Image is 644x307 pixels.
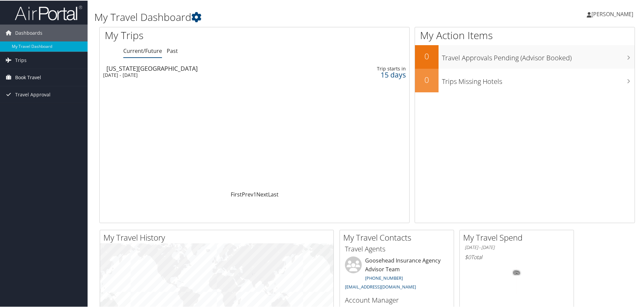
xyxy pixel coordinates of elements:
h2: My Travel Spend [463,231,574,243]
span: Trips [15,51,27,68]
h2: 0 [415,73,439,85]
a: [EMAIL_ADDRESS][DOMAIN_NAME] [345,283,416,289]
a: [PHONE_NUMBER] [365,274,403,280]
a: 0Travel Approvals Pending (Advisor Booked) [415,44,635,68]
a: Prev [242,190,253,197]
tspan: 0% [514,270,519,274]
span: $0 [465,253,471,260]
img: airportal-logo.png [15,4,82,20]
h2: My Travel History [103,231,333,243]
div: [DATE] - [DATE] [103,71,298,78]
a: Current/Future [123,47,162,54]
h2: 0 [415,50,439,61]
a: Next [256,190,268,197]
h1: My Trips [105,28,275,42]
div: 15 days [339,71,406,77]
div: Trip starts in [339,65,406,71]
span: Book Travel [15,68,41,85]
span: Travel Approval [15,86,51,102]
a: 1 [253,190,256,197]
h2: My Travel Contacts [343,231,454,243]
h3: Travel Agents [345,244,449,253]
h3: Travel Approvals Pending (Advisor Booked) [442,49,635,62]
a: First [231,190,242,197]
h3: Account Manager [345,295,449,304]
li: Goosehead Insurance Agency Advisor Team [342,256,452,292]
a: Last [268,190,279,197]
h6: [DATE] - [DATE] [465,244,569,250]
span: [PERSON_NAME] [591,10,633,17]
a: Past [167,47,178,54]
a: [PERSON_NAME] [587,3,640,24]
a: 0Trips Missing Hotels [415,68,635,92]
span: Dashboards [15,24,42,41]
h6: Total [465,253,569,260]
h1: My Travel Dashboard [94,9,458,24]
h1: My Action Items [415,28,635,42]
div: [US_STATE][GEOGRAPHIC_DATA] [106,65,301,71]
h3: Trips Missing Hotels [442,73,635,86]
